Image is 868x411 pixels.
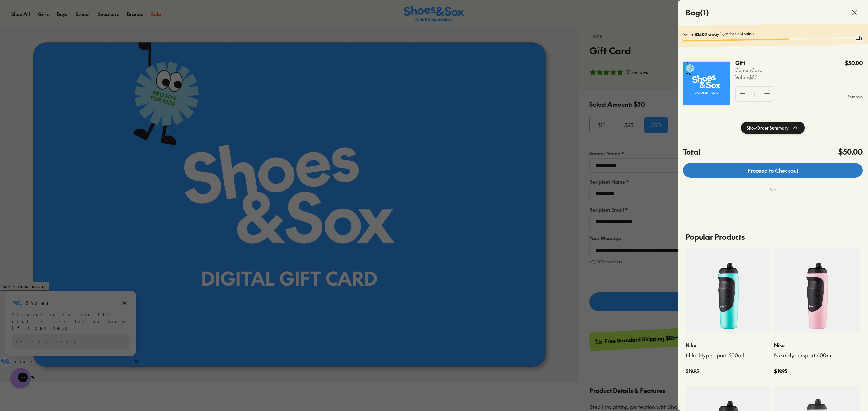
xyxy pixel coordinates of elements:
img: Shoes logo [12,17,23,28]
div: Campaign message [5,10,136,75]
span: $ 19.95 [686,367,699,375]
a: Nike Hypersport 600ml [774,352,860,359]
p: Nike [774,342,860,349]
p: Value : $50 [735,74,763,81]
h4: Bag ( 1 ) [686,7,709,18]
button: Dismiss campaign [132,76,141,85]
div: Message from Shoes. Struggling to find the right size? Let me know if I can help! [5,17,136,51]
button: Gorgias live chat [3,2,24,23]
p: Gift [735,59,757,67]
b: $35.00 away [695,31,719,37]
h4: Total [683,146,700,157]
h4: $50.00 [838,146,863,157]
button: Dismiss campaign [120,17,129,27]
p: Popular Products [686,226,860,248]
p: $50.00 [845,59,863,67]
div: OR [765,181,781,198]
a: Proceed to Checkout [683,163,863,178]
div: Struggling to find the right size? Let me know if I can help! [12,30,129,51]
span: See previous message [3,2,47,8]
p: Colour: Card [735,67,763,74]
h3: Shoes [14,77,40,84]
span: $ 19.95 [774,367,787,375]
div: 1 [749,87,760,101]
a: Nike Hypersport 600ml [686,352,771,359]
div: Reply to the campaigns [12,53,129,68]
p: You're from free shipping [683,28,863,37]
iframe: PayPal-paypal [683,206,863,224]
button: ShowOrder Summary [741,122,805,134]
p: Nike [686,342,771,349]
h3: Shoes [26,19,52,25]
img: 2886x1780.png [683,59,730,107]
